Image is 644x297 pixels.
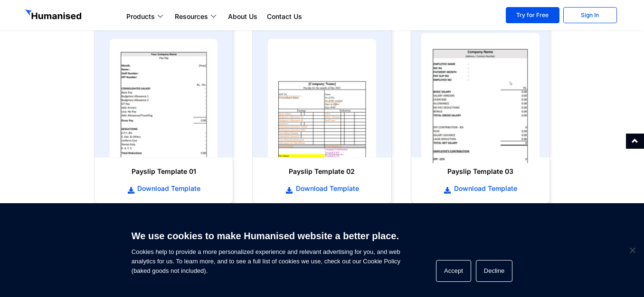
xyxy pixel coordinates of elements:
a: Contact Us [262,11,307,22]
button: Accept [436,260,471,282]
span: Download Template [135,184,200,193]
h6: We use cookies to make Humanised website a better place. [132,229,400,243]
a: Download Template [421,183,540,194]
span: Cookies help to provide a more personalized experience and relevant advertising for you, and web ... [132,225,400,276]
span: Download Template [452,184,517,193]
img: payslip template [110,39,218,157]
a: About Us [223,11,262,22]
h6: Payslip Template 01 [104,167,223,176]
a: Try for Free [506,7,559,23]
img: GetHumanised Logo [25,9,83,22]
h6: Payslip Template 02 [262,167,381,176]
a: Resources [170,11,223,22]
a: Download Template [262,183,381,194]
span: Download Template [294,184,359,193]
span: Decline [627,245,637,255]
a: Products [122,11,170,22]
img: payslip template [421,33,540,163]
img: payslip template [268,39,376,157]
button: Decline [476,260,512,282]
a: Download Template [104,183,223,194]
h6: Payslip Template 03 [421,167,540,176]
a: Sign In [563,7,617,23]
